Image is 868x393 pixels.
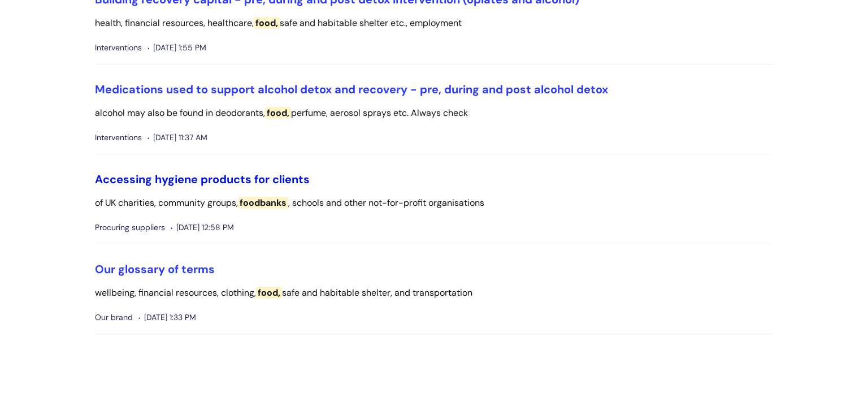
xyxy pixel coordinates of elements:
[95,82,608,97] a: Medications used to support alcohol detox and recovery - pre, during and post alcohol detox
[171,221,234,235] span: [DATE] 12:58 PM
[238,197,288,209] span: foodbanks
[95,310,133,325] span: Our brand
[95,131,142,145] span: Interventions
[138,310,196,325] span: [DATE] 1:33 PM
[147,41,206,55] span: [DATE] 1:55 PM
[95,41,142,55] span: Interventions
[147,131,207,145] span: [DATE] 11:37 AM
[95,262,215,277] a: Our glossary of terms
[254,17,280,29] span: food,
[95,15,773,32] p: health, financial resources, healthcare, safe and habitable shelter etc., employment
[95,105,773,122] p: alcohol may also be found in deodorants, perfume, aerosol sprays etc. Always check
[95,172,310,187] a: Accessing hygiene products for clients
[256,287,282,299] span: food,
[95,195,773,211] p: of UK charities, community groups, , schools and other not-for-profit organisations
[95,285,773,301] p: wellbeing, financial resources, clothing, safe and habitable shelter, and transportation
[95,221,165,235] span: Procuring suppliers
[265,107,291,119] span: food,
